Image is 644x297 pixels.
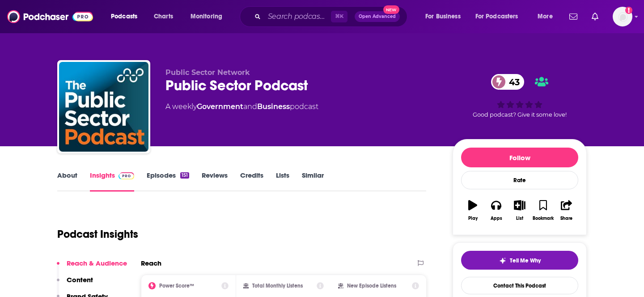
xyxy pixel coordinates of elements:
[105,9,149,24] button: open menu
[111,10,137,23] span: Podcasts
[147,171,189,192] a: Episodes151
[57,275,93,292] button: Content
[613,7,632,26] span: Logged in as Marketing09
[484,194,508,227] button: Apps
[257,102,290,111] a: Business
[473,111,567,118] span: Good podcast? Give it some love!
[468,216,478,221] div: Play
[560,216,572,221] div: Share
[240,171,263,192] a: Credits
[119,172,134,179] img: Podchaser Pro
[302,171,324,192] a: Similar
[516,216,523,221] div: List
[531,9,564,24] button: open menu
[470,9,531,24] button: open menu
[252,283,303,289] h2: Total Monthly Listens
[276,171,289,192] a: Lists
[154,10,173,23] span: Charts
[243,102,257,111] span: and
[59,62,148,152] img: Public Sector Podcast
[499,257,506,264] img: tell me why sparkle
[555,194,578,227] button: Share
[202,171,228,192] a: Reviews
[613,7,632,26] img: User Profile
[57,259,127,275] button: Reach & Audience
[7,8,93,25] img: Podchaser - Follow, Share and Rate Podcasts
[500,74,524,90] span: 43
[383,5,399,14] span: New
[165,68,250,77] span: Public Sector Network
[461,277,578,294] a: Contact This Podcast
[248,6,416,27] div: Search podcasts, credits, & more...
[461,251,578,270] button: tell me why sparkleTell Me Why
[197,102,243,111] a: Government
[180,172,189,179] div: 151
[461,194,484,227] button: Play
[90,171,134,192] a: InsightsPodchaser Pro
[491,74,524,90] a: 43
[613,7,632,26] button: Show profile menu
[184,9,234,24] button: open menu
[67,275,93,284] p: Content
[588,9,602,24] a: Show notifications dropdown
[331,11,347,22] span: ⌘ K
[425,10,461,23] span: For Business
[533,216,554,221] div: Bookmark
[359,14,396,19] span: Open Advanced
[67,259,127,267] p: Reach & Audience
[491,216,502,221] div: Apps
[625,7,632,14] svg: Add a profile image
[566,9,581,24] a: Show notifications dropdown
[165,101,318,112] div: A weekly podcast
[453,68,587,124] div: 43Good podcast? Give it some love!
[57,171,77,192] a: About
[461,148,578,167] button: Follow
[264,9,331,24] input: Search podcasts, credits, & more...
[159,283,194,289] h2: Power Score™
[461,171,578,189] div: Rate
[355,11,400,22] button: Open AdvancedNew
[419,9,472,24] button: open menu
[531,194,555,227] button: Bookmark
[148,9,178,24] a: Charts
[141,259,161,267] h2: Reach
[347,283,396,289] h2: New Episode Listens
[538,10,553,23] span: More
[510,257,541,264] span: Tell Me Why
[475,10,518,23] span: For Podcasters
[508,194,531,227] button: List
[191,10,222,23] span: Monitoring
[57,227,138,241] h1: Podcast Insights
